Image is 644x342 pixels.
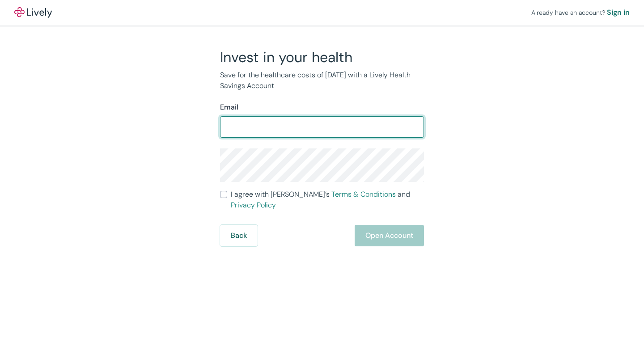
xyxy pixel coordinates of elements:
div: Already have an account? [531,7,630,18]
span: I agree with [PERSON_NAME]’s and [231,189,424,211]
img: Lively [14,7,52,18]
a: Sign in [607,7,630,18]
button: Back [220,225,258,246]
a: Privacy Policy [231,200,276,210]
h2: Invest in your health [220,48,424,66]
label: Email [220,102,238,113]
a: Terms & Conditions [331,190,396,199]
p: Save for the healthcare costs of [DATE] with a Lively Health Savings Account [220,70,424,91]
a: LivelyLively [14,7,52,18]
